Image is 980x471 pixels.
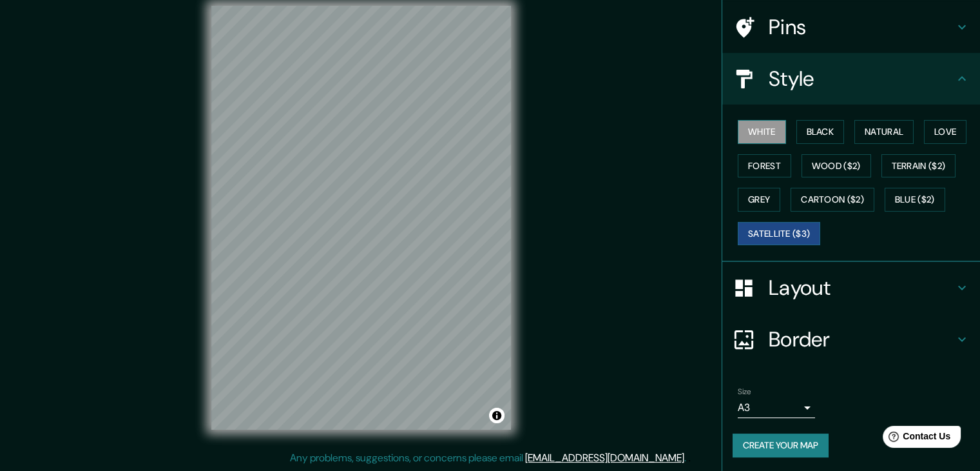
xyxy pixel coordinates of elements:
div: A3 [738,397,815,418]
canvas: Map [211,6,511,430]
div: Pins [722,1,980,53]
button: White [738,120,786,144]
div: Border [722,314,980,365]
button: Create your map [733,434,829,457]
div: Style [722,53,980,105]
button: Toggle attribution [489,408,504,423]
button: Blue ($2) [885,188,945,212]
h4: Border [769,326,954,352]
iframe: Help widget launcher [865,421,966,457]
p: Any problems, suggestions, or concerns please email . [290,450,686,466]
div: . [688,450,691,466]
button: Terrain ($2) [881,154,956,178]
button: Wood ($2) [802,154,871,178]
label: Size [738,386,751,397]
button: Forest [738,154,791,178]
div: . [686,450,688,466]
button: Love [924,120,966,144]
button: Cartoon ($2) [791,188,874,212]
button: Satellite ($3) [738,222,820,246]
a: [EMAIL_ADDRESS][DOMAIN_NAME] [525,451,684,465]
button: Grey [738,188,780,212]
div: Layout [722,262,980,314]
h4: Style [769,66,954,92]
h4: Pins [769,14,954,40]
button: Black [796,120,845,144]
h4: Layout [769,275,954,301]
button: Natural [854,120,914,144]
